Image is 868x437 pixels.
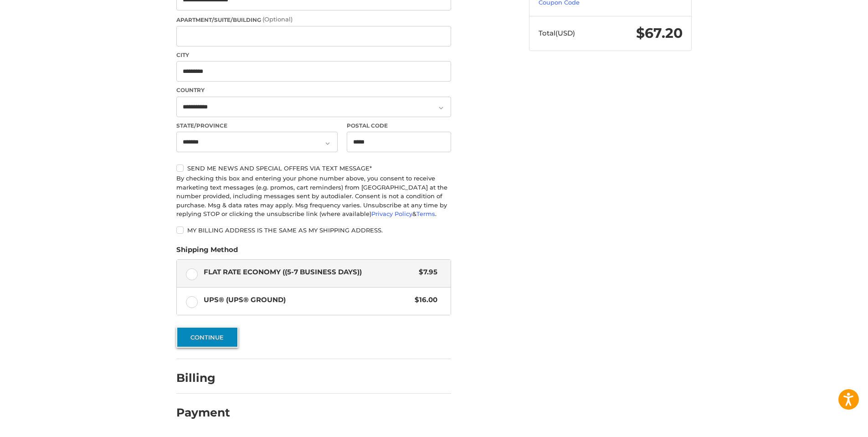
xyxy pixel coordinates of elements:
span: UPS® (UPS® Ground) [204,295,411,305]
legend: Shipping Method [176,245,238,259]
label: My billing address is the same as my shipping address. [176,226,451,234]
button: Continue [176,327,238,348]
span: Flat Rate Economy ((5-7 Business Days)) [204,267,415,278]
span: $16.00 [410,295,437,305]
a: Terms [416,210,435,217]
span: $7.95 [414,267,437,278]
iframe: Google Customer Reviews [793,412,868,437]
label: City [176,51,451,59]
label: State/Province [176,122,338,130]
span: Total (USD) [539,29,575,37]
small: (Optional) [262,15,293,23]
span: $67.20 [636,25,683,41]
div: By checking this box and entering your phone number above, you consent to receive marketing text ... [176,174,451,219]
label: Country [176,86,451,94]
a: Privacy Policy [371,210,412,217]
label: Apartment/Suite/Building [176,15,451,24]
h2: Billing [176,371,230,385]
h2: Payment [176,406,230,420]
label: Send me news and special offers via text message* [176,165,451,172]
label: Postal Code [347,122,452,130]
